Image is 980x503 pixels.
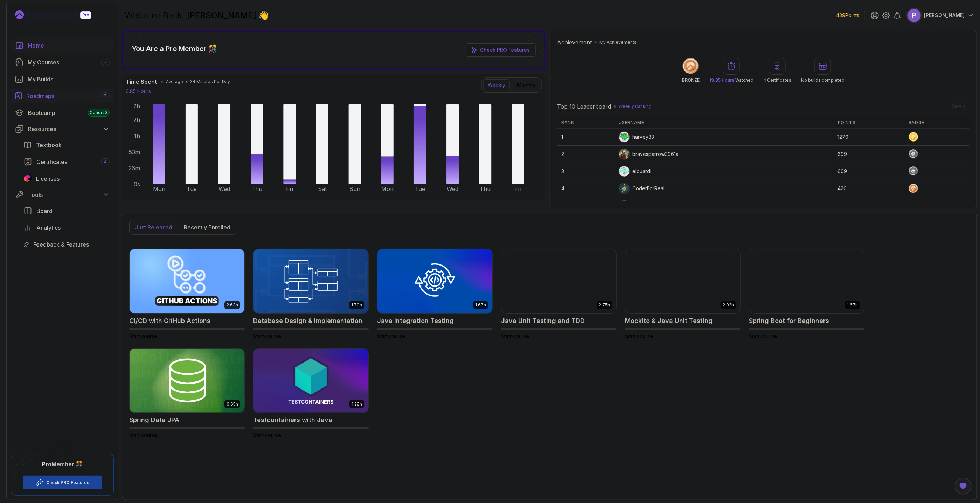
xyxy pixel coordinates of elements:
[104,93,107,99] span: 7
[104,159,107,165] span: 4
[11,72,114,86] a: builds
[834,197,904,214] td: 362
[625,316,713,326] h2: Mockito & Java Unit Testing
[134,133,140,139] tspan: 1h
[763,77,791,83] p: Certificates
[28,125,110,133] div: Resources
[19,221,114,235] a: analytics
[11,89,114,103] a: roadmaps
[447,186,459,192] tspan: Wed
[907,8,974,22] button: user profile image[PERSON_NAME]
[847,302,858,308] p: 1.67h
[133,103,140,110] tspan: 2h
[619,200,630,211] img: user profile image
[166,79,230,84] span: Average of 34 Minutes Per Day
[132,44,217,54] p: You Are a Pro Member 🎊
[557,197,614,214] td: 5
[28,58,110,67] div: My Courses
[625,333,653,339] span: Start course
[129,316,210,326] h2: CI/CD with GitHub Actions
[352,401,362,407] p: 1.28h
[475,302,486,308] p: 1.67h
[709,77,734,83] span: 19.85 Hours
[763,77,766,83] span: 4
[834,163,904,180] td: 609
[836,12,859,19] p: 439 Points
[619,200,658,211] div: Apply5489
[129,348,245,439] a: Spring Data JPA card6.65hSpring Data JPAStart course
[90,110,108,116] span: Cohort 3
[36,158,67,166] span: Certificates
[904,117,970,129] th: Badge
[619,131,654,143] div: harvey33
[19,172,114,186] a: licenses
[377,249,492,313] img: Java Integration Testing card
[36,207,53,215] span: Board
[36,174,60,183] span: Licenses
[11,106,114,120] a: bootcamp
[834,117,904,129] th: Points
[187,186,197,192] tspan: Tue
[557,163,614,180] td: 3
[749,333,777,339] span: Start course
[351,302,362,308] p: 1.70h
[619,183,630,194] img: user profile image
[377,316,454,326] h2: Java Integration Testing
[557,38,592,47] h2: Achievement
[619,149,679,160] div: bravesparrow3961a
[253,249,368,313] img: Database Design & Implementation card
[377,249,493,340] a: Java Integration Testing card1.67hJava Integration TestingStart course
[19,237,114,251] a: feedback
[619,166,630,177] img: default monster avatar
[104,60,107,65] span: 7
[253,349,368,413] img: Testcontainers with Java card
[619,132,630,142] img: default monster avatar
[134,181,140,188] tspan: 0s
[599,302,610,308] p: 2.75h
[11,123,114,135] button: Resources
[801,77,845,83] p: No builds completed
[253,333,281,339] span: Start course
[682,77,700,83] p: BRONZE
[709,77,753,83] p: Watched
[253,316,362,326] h2: Database Design & Implementation
[908,9,921,22] img: user profile image
[253,249,369,340] a: Database Design & Implementation card1.70hDatabase Design & ImplementationStart course
[28,191,110,199] div: Tools
[557,129,614,146] td: 1
[129,432,157,438] span: Start course
[130,349,244,413] img: Spring Data JPA card
[625,249,741,340] a: Mockito & Java Unit Testing card2.02hMockito & Java Unit TestingStart course
[11,39,114,53] a: home
[22,475,102,490] button: Check PRO Features
[23,175,32,182] img: jetbrains icon
[253,348,369,439] a: Testcontainers with Java card1.28hTestcontainers with JavaStart course
[557,102,611,111] h2: Top 10 Leaderboard
[749,249,864,313] img: Spring Boot for Beginners card
[130,249,244,313] img: CI/CD with GitHub Actions card
[286,186,293,192] tspan: Fri
[128,165,140,172] tspan: 26m
[178,220,236,234] button: Recently enrolled
[480,47,530,53] a: Check PRO Features
[258,10,269,21] span: 👋
[19,204,114,218] a: board
[924,12,965,19] p: [PERSON_NAME]
[557,117,614,129] th: Rank
[126,88,151,95] p: 6.85 Hours
[318,186,327,192] tspan: Sat
[514,186,521,192] tspan: Fri
[153,186,165,192] tspan: Mon
[513,79,540,91] button: Monthly
[130,220,178,234] button: Just released
[218,186,230,192] tspan: Wed
[129,333,157,339] span: Start course
[619,166,652,177] div: elouardi
[46,480,89,485] a: Check PRO Features
[227,401,238,407] p: 6.65h
[349,186,360,192] tspan: Sun
[15,10,107,21] a: Landing page
[625,249,740,313] img: Mockito & Java Unit Testing card
[557,146,614,163] td: 2
[501,249,617,340] a: Java Unit Testing and TDD card2.75hJava Unit Testing and TDDStart course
